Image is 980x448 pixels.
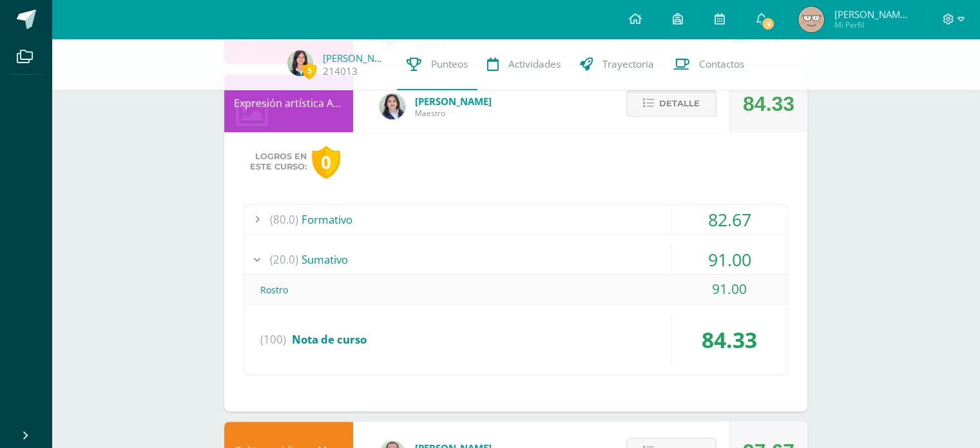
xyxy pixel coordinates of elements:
span: Maestro [415,108,492,119]
div: Sumativo [244,245,787,274]
span: Actividades [508,57,561,71]
span: 5 [302,63,316,79]
span: Mi Perfil [834,19,911,30]
div: Rostro [244,275,787,304]
span: Contactos [699,57,744,71]
a: [PERSON_NAME] [323,52,387,64]
img: e3abb1ebbe6d3481a363f12c8e97d852.png [798,6,824,32]
span: Trayectoria [602,57,654,71]
a: Actividades [477,39,570,90]
span: Punteos [431,57,468,71]
span: [PERSON_NAME] [PERSON_NAME] [834,8,911,21]
div: 84.33 [743,75,794,133]
div: Formativo [244,205,787,234]
a: Punteos [397,39,477,90]
span: Detalle [659,92,700,115]
img: 4c024f6bf71d5773428a8da74324d68e.png [287,50,313,76]
div: 0 [312,146,340,179]
span: Logros en este curso: [250,151,307,172]
span: (20.0) [270,245,298,274]
img: 4a4aaf78db504b0aa81c9e1154a6f8e5.png [380,93,405,119]
a: 214013 [323,64,358,78]
div: 91.00 [671,245,787,274]
button: Detalle [626,90,716,117]
div: Expresión artística ARTES PLÁSTICAS [224,74,353,132]
div: 91.00 [671,275,787,304]
div: 84.33 [671,315,787,364]
div: 82.67 [671,205,787,234]
span: [PERSON_NAME] [415,95,492,108]
span: (80.0) [270,205,298,234]
a: Trayectoria [570,39,664,90]
a: Contactos [664,39,754,90]
span: Nota de curso [292,332,367,347]
span: (100) [260,315,286,364]
span: 9 [761,17,775,31]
